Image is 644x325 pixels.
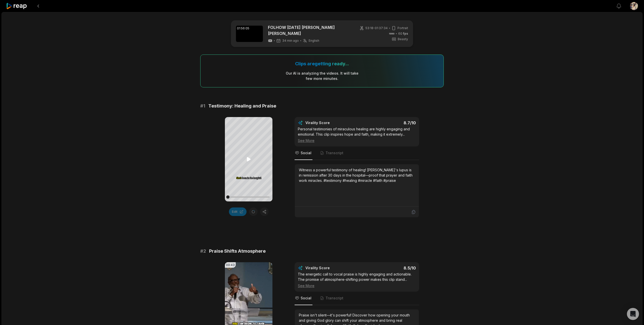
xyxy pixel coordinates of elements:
div: Witness a powerful testimony of healing! [PERSON_NAME]'s lupus is in remission after 30 days in t... [299,167,415,183]
div: Clips are getting ready... [295,61,349,67]
span: Social [301,296,311,301]
div: 8.7 /10 [362,120,416,125]
div: Virality Score [305,265,359,270]
span: Transcript [326,296,343,301]
div: The energetic call to vocal praise is highly engaging and actionable. The promise of atmosphere-s... [298,272,416,288]
div: Our AI is analyzing the video s . It will take few more minutes. [286,71,359,81]
nav: Tabs [295,292,419,305]
div: Open Intercom Messenger [627,308,639,320]
span: 34 min ago [282,39,299,43]
button: Edit [229,207,247,216]
span: 53:18 - 01:37:34 [366,26,388,30]
span: 60 [398,31,408,36]
span: # 1 [200,102,205,110]
span: fps [403,32,408,35]
span: English [309,39,319,43]
nav: Tabs [295,146,419,160]
span: Praise Shifts Atmosphere [209,248,266,255]
span: Transcript [326,150,343,155]
div: See More [298,138,416,143]
span: # 2 [200,248,206,255]
span: Testimony: Healing and Praise [208,102,276,110]
span: Portrait [397,26,408,30]
div: Personal testimonies of miraculous healing are highly engaging and emotional. This clip inspires ... [298,126,416,143]
a: FOLHOW [DATE] [PERSON_NAME] [PERSON_NAME] [268,24,353,36]
div: 8.5 /10 [362,265,416,270]
span: Social [301,150,311,155]
div: See More [298,283,416,288]
div: Virality Score [305,120,359,125]
span: Beasty [398,37,408,41]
